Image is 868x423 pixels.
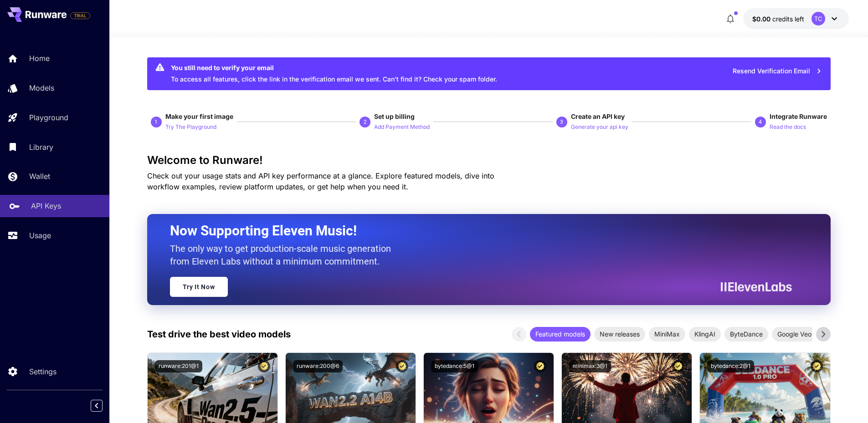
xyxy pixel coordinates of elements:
span: Featured models [530,329,591,339]
h2: Now Supporting Eleven Music! [170,222,785,240]
p: 1 [154,118,158,126]
div: $0.00 [752,14,804,24]
p: 4 [759,118,762,126]
span: Integrate Runware [770,112,827,120]
div: KlingAI [689,327,721,341]
div: You still need to verify your email [171,63,497,72]
p: Library [29,142,53,153]
p: Settings [29,366,56,377]
p: API Keys [31,200,61,211]
button: runware:200@6 [293,360,343,372]
span: KlingAI [689,329,721,339]
button: minimax:3@1 [569,360,611,372]
span: TRIAL [71,12,90,19]
span: Google Veo [772,329,817,339]
button: Try The Playground [165,121,216,132]
button: Certified Model – Vetted for best performance and includes a commercial license. [672,360,684,372]
p: Test drive the best video models [147,327,291,341]
button: bytedance:5@1 [431,360,478,372]
button: Read the docs [770,121,806,132]
p: Try The Playground [165,123,216,132]
p: The only way to get production-scale music generation from Eleven Labs without a minimum commitment. [170,242,398,268]
span: Check out your usage stats and API key performance at a glance. Explore featured models, dive int... [147,171,494,191]
div: To access all features, click the link in the verification email we sent. Can’t find it? Check yo... [171,60,497,87]
p: Read the docs [770,123,806,132]
span: credits left [772,15,804,23]
button: bytedance:2@1 [707,360,754,372]
span: Add your payment card to enable full platform functionality. [70,10,90,21]
button: Certified Model – Vetted for best performance and includes a commercial license. [811,360,823,372]
button: Certified Model – Vetted for best performance and includes a commercial license. [396,360,408,372]
p: 2 [364,118,367,126]
p: Add Payment Method [374,123,430,132]
span: $0.00 [752,15,772,23]
span: MiniMax [649,329,685,339]
span: New releases [594,329,645,339]
h3: Welcome to Runware! [147,154,831,167]
button: Generate your api key [571,121,628,132]
button: Certified Model – Vetted for best performance and includes a commercial license. [534,360,546,372]
p: Home [29,53,50,64]
div: ByteDance [724,327,768,341]
div: MiniMax [649,327,685,341]
span: ByteDance [724,329,768,339]
button: Resend Verification Email [728,62,827,81]
div: New releases [594,327,645,341]
button: Certified Model – Vetted for best performance and includes a commercial license. [258,360,270,372]
div: Google Veo [772,327,817,341]
div: Featured models [530,327,591,341]
a: Try It Now [170,277,228,297]
button: $0.00TC [743,8,849,29]
p: 3 [560,118,563,126]
button: Add Payment Method [374,121,430,132]
span: Set up billing [374,112,415,120]
p: Usage [29,230,51,241]
p: Generate your api key [571,123,628,132]
p: Playground [29,112,68,123]
p: Wallet [29,171,50,182]
button: runware:201@1 [155,360,202,372]
button: Collapse sidebar [91,400,103,412]
span: Make your first image [165,112,233,120]
p: Models [29,82,54,93]
span: Create an API key [571,112,625,120]
div: TC [812,12,825,25]
div: Collapse sidebar [98,398,109,414]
